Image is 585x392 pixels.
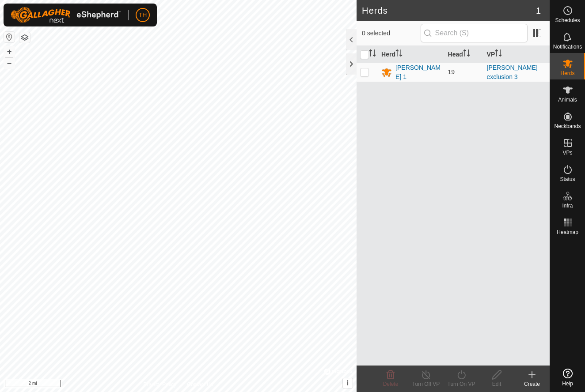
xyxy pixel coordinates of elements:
[562,381,573,386] span: Help
[444,380,479,388] div: Turn On VP
[144,381,177,388] a: Privacy Policy
[495,51,502,58] p-sorticon: Activate to sort
[555,18,580,23] span: Schedules
[4,58,15,68] button: –
[479,380,514,388] div: Edit
[369,51,376,58] p-sorticon: Activate to sort
[562,150,572,155] span: VPs
[554,124,581,129] span: Neckbands
[560,177,575,182] span: Status
[347,379,349,387] span: i
[514,380,550,388] div: Create
[408,380,444,388] div: Turn Off VP
[553,44,582,49] span: Notifications
[557,230,578,235] span: Heatmap
[4,46,15,57] button: +
[448,68,455,75] span: 19
[4,32,15,42] button: Reset Map
[562,203,573,208] span: Infra
[395,63,441,82] div: [PERSON_NAME] 1
[560,71,574,76] span: Herds
[395,51,403,58] p-sorticon: Activate to sort
[536,4,541,17] span: 1
[378,46,444,63] th: Herd
[487,64,538,80] a: [PERSON_NAME] exclusion 3
[558,97,577,102] span: Animals
[343,378,353,388] button: i
[139,11,147,20] span: TH
[362,5,536,16] h2: Herds
[19,32,30,43] button: Map Layers
[483,46,550,63] th: VP
[362,29,421,38] span: 0 selected
[187,381,213,388] a: Contact Us
[11,7,121,23] img: Gallagher Logo
[463,51,470,58] p-sorticon: Activate to sort
[444,46,483,63] th: Head
[550,365,585,390] a: Help
[421,24,528,42] input: Search (S)
[383,381,399,387] span: Delete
